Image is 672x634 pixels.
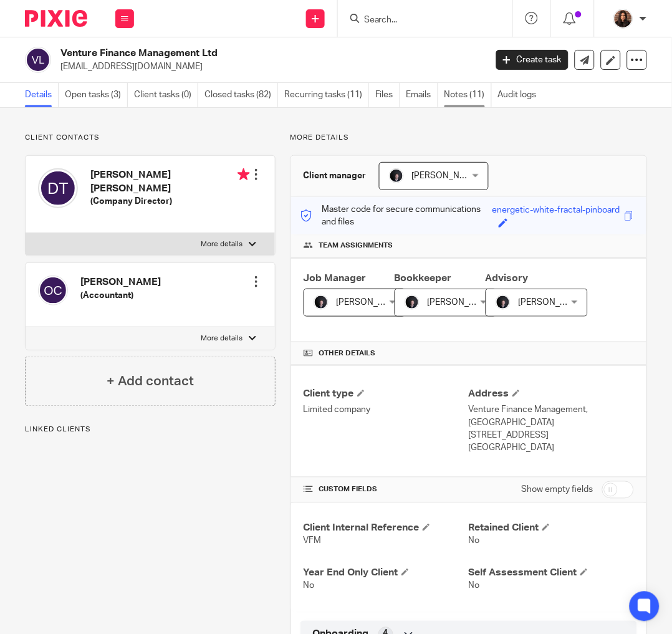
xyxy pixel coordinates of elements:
[469,522,634,535] h4: Retained Client
[389,168,404,183] img: 455A2509.jpg
[25,425,276,435] p: Linked clients
[304,522,469,535] h4: Client Internal Reference
[405,295,420,310] img: 455A2509.jpg
[444,83,492,107] a: Notes (11)
[107,372,194,391] h4: + Add contact
[406,83,438,107] a: Emails
[65,83,128,107] a: Open tasks (3)
[284,83,369,107] a: Recurring tasks (11)
[492,204,620,218] div: energetic-white-fractal-pinboard
[363,15,475,26] input: Search
[319,348,376,358] span: Other details
[304,537,322,545] span: VFM
[469,442,634,454] p: [GEOGRAPHIC_DATA]
[428,298,496,307] span: [PERSON_NAME]
[337,298,405,307] span: [PERSON_NAME]
[25,133,276,143] p: Client contacts
[498,83,543,107] a: Audit logs
[25,83,59,107] a: Details
[290,133,647,143] p: More details
[300,203,492,229] p: Master code for secure communications and files
[304,388,469,401] h4: Client type
[304,404,469,416] p: Limited company
[80,276,161,289] h4: [PERSON_NAME]
[38,168,78,208] img: svg%3E
[60,47,394,60] h2: Venture Finance Management Ltd
[314,295,329,310] img: 455A2509.jpg
[60,60,478,73] p: [EMAIL_ADDRESS][DOMAIN_NAME]
[395,273,452,283] span: Bookkeeper
[613,9,633,29] img: Headshot.jpg
[469,567,634,580] h4: Self Assessment Client
[519,298,587,307] span: [PERSON_NAME]
[204,83,278,107] a: Closed tasks (82)
[412,171,481,180] span: [PERSON_NAME]
[522,484,593,496] label: Show empty fields
[25,10,87,27] img: Pixie
[469,430,634,442] p: [STREET_ADDRESS]
[201,239,242,249] p: More details
[469,537,480,545] span: No
[90,168,250,195] h4: [PERSON_NAME] [PERSON_NAME]
[469,388,634,401] h4: Address
[469,404,634,430] p: Venture Finance Management, [GEOGRAPHIC_DATA]
[238,168,250,181] i: Primary
[375,83,400,107] a: Files
[25,47,51,73] img: svg%3E
[469,582,480,590] span: No
[90,195,250,208] h5: (Company Director)
[496,50,569,70] a: Create task
[201,334,242,343] p: More details
[304,567,469,580] h4: Year End Only Client
[38,276,68,305] img: svg%3E
[304,582,315,590] span: No
[486,273,529,283] span: Advisory
[304,485,469,495] h4: CUSTOM FIELDS
[304,273,367,283] span: Job Manager
[134,83,198,107] a: Client tasks (0)
[319,241,393,251] span: Team assignments
[80,289,161,302] h5: (Accountant)
[496,295,511,310] img: 455A2509.jpg
[304,170,367,182] h3: Client manager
